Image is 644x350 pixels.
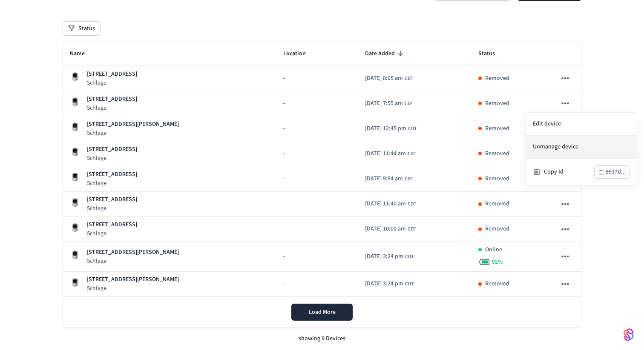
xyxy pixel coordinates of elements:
[606,167,626,177] div: 9517d...
[544,168,594,176] div: Copy Id
[526,113,637,136] li: Edit device
[594,165,630,179] button: 9517d...
[526,136,637,159] li: Unmanage device
[624,328,634,341] img: SeamLogoGradient.69752ec5.svg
